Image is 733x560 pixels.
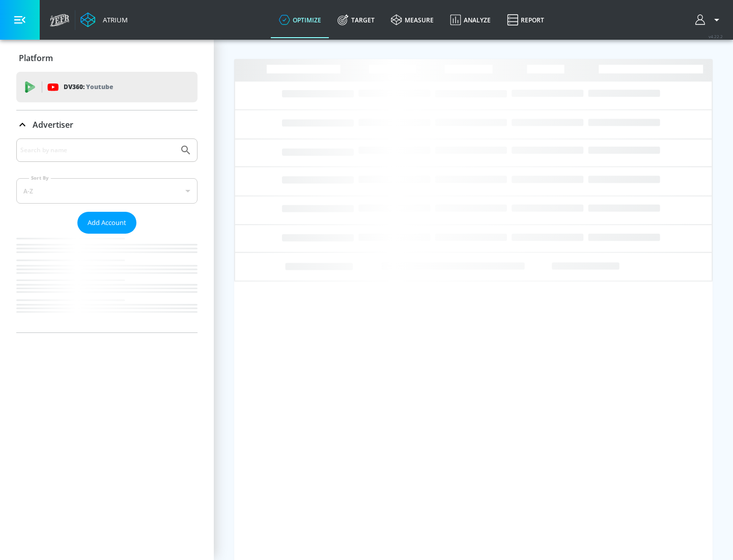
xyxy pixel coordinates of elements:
a: Analyze [442,2,499,38]
a: optimize [271,2,329,38]
div: Atrium [99,15,128,24]
div: Advertiser [16,138,198,332]
a: measure [383,2,442,38]
span: v 4.22.2 [709,34,723,39]
p: DV360: [64,81,113,93]
div: A-Z [16,178,198,204]
button: Add Account [77,212,136,234]
a: Atrium [80,12,128,27]
div: DV360: Youtube [16,72,198,102]
p: Platform [19,52,53,64]
label: Sort By [29,175,51,181]
p: Youtube [86,81,113,92]
input: Search by name [20,144,175,157]
span: Add Account [88,217,126,229]
a: Target [329,2,383,38]
nav: list of Advertiser [16,234,198,332]
div: Advertiser [16,110,198,139]
p: Advertiser [33,119,73,130]
a: Report [499,2,552,38]
div: Platform [16,44,198,72]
